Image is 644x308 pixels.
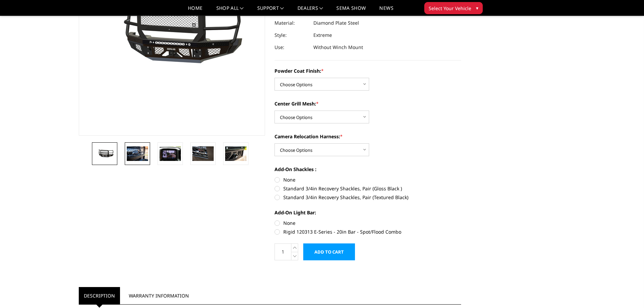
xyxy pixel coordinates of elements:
label: Camera Relocation Harness: [275,133,461,140]
dt: Style: [275,29,308,41]
label: Standard 3/4in Recovery Shackles, Pair (Textured Black) [275,194,461,201]
img: 2023-2025 Ford F450-550 - FT Series - Extreme Front Bumper [192,146,214,161]
label: Standard 3/4in Recovery Shackles, Pair (Gloss Black ) [275,185,461,192]
a: Description [79,287,120,304]
label: Center Grill Mesh: [275,100,461,107]
span: ▾ [476,4,478,11]
img: 2023-2025 Ford F450-550 - FT Series - Extreme Front Bumper [94,149,115,159]
img: Clear View Camera: Relocate your front camera and keep the functionality completely. [160,146,181,161]
a: Home [188,6,202,16]
a: Warranty Information [124,287,194,304]
button: Select Your Vehicle [424,2,483,14]
dt: Material: [275,17,308,29]
a: shop all [216,6,244,16]
dd: Without Winch Mount [313,41,363,53]
dd: Extreme [313,29,332,41]
a: SEMA Show [336,6,366,16]
label: Powder Coat Finish: [275,67,461,74]
label: Add-On Shackles : [275,166,461,173]
iframe: Chat Widget [610,276,644,308]
a: News [379,6,393,16]
label: Rigid 120313 E-Series - 20in Bar - Spot/Flood Combo [275,228,461,235]
label: None [275,219,461,227]
img: 2023-2025 Ford F450-550 - FT Series - Extreme Front Bumper [225,146,246,161]
dt: Use: [275,41,308,53]
img: 2023-2025 Ford F450-550 - FT Series - Extreme Front Bumper [127,146,148,161]
a: Support [257,6,284,16]
input: Add to Cart [303,243,355,260]
label: None [275,176,461,183]
span: Select Your Vehicle [429,5,471,12]
label: Add-On Light Bar: [275,209,461,216]
a: Dealers [297,6,323,16]
dd: Diamond Plate Steel [313,17,359,29]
